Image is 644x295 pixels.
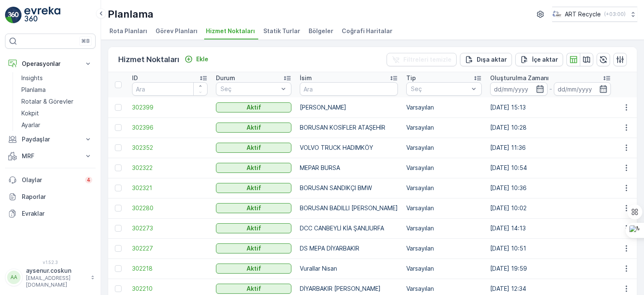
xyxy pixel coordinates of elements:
p: Varsayılan [406,184,482,192]
p: [EMAIL_ADDRESS][DOMAIN_NAME] [26,275,86,288]
p: MEPAR BURSA [300,164,398,172]
p: Aktif [247,123,261,132]
button: Aktif [216,102,291,112]
p: DİYARBAKIR [PERSON_NAME] [300,285,398,293]
span: 302396 [132,123,208,132]
p: Tip [406,74,416,82]
td: [DATE] 10:36 [486,178,615,198]
p: Aktif [247,264,261,273]
p: Aktif [247,224,261,232]
p: ART Recycle [565,10,601,18]
p: aysenur.coskun [26,266,86,275]
a: 302273 [132,224,208,232]
a: Raporlar [5,188,96,205]
span: 302227 [132,244,208,253]
p: Seç [221,85,278,93]
button: Ekle [181,54,212,64]
p: Aktif [247,103,261,112]
div: Toggle Row Selected [115,124,122,131]
button: ART Recycle(+03:00) [552,7,637,22]
button: AAaysenur.coskun[EMAIL_ADDRESS][DOMAIN_NAME] [5,266,96,288]
span: Görev Planları [156,27,197,35]
p: Hizmet Noktaları [118,54,179,65]
a: Olaylar4 [5,172,96,188]
div: Toggle Row Selected [115,205,122,211]
p: Varsayılan [406,103,482,112]
a: 302210 [132,285,208,293]
span: Bölgeler [309,27,333,35]
button: Aktif [216,163,291,173]
p: Rotalar & Görevler [21,97,73,106]
p: Insights [21,74,43,82]
p: Ekle [196,55,208,63]
a: 302352 [132,144,208,152]
p: ( +03:00 ) [604,11,626,18]
p: Kokpit [21,109,39,117]
button: Aktif [216,243,291,253]
span: Hizmet Noktaları [206,27,255,35]
a: 302321 [132,184,208,192]
p: Varsayılan [406,264,482,273]
a: 302280 [132,204,208,212]
button: Filtreleri temizle [387,53,457,66]
span: v 1.52.3 [5,260,96,265]
span: Coğrafi Haritalar [342,27,392,35]
button: Aktif [216,183,291,193]
button: İçe aktar [515,53,563,66]
p: Vurallar Nisan [300,264,398,273]
td: [DATE] 11:36 [486,138,615,158]
p: Seç [411,85,469,93]
p: Aktif [247,144,261,152]
p: Operasyonlar [22,60,79,68]
input: dd/mm/yyyy [554,82,611,96]
button: Paydaşlar [5,131,96,148]
p: Varsayılan [406,204,482,212]
p: ID [132,74,138,82]
p: - [549,84,552,94]
a: Kokpit [18,107,96,119]
img: logo [5,7,22,23]
a: Ayarlar [18,119,96,131]
p: Filtreleri temizle [403,55,452,64]
p: BORUSAN SANDIKÇI BMW [300,184,398,192]
div: Toggle Row Selected [115,104,122,111]
a: Rotalar & Görevler [18,96,96,107]
button: Dışa aktar [460,53,512,66]
button: Aktif [216,264,291,274]
button: Aktif [216,223,291,233]
p: MRF [22,152,79,160]
button: Aktif [216,284,291,294]
a: Evraklar [5,205,96,222]
p: Aktif [247,285,261,293]
p: Raporlar [22,193,92,201]
a: 302218 [132,264,208,273]
td: [DATE] 10:54 [486,158,615,178]
p: İçe aktar [532,55,558,64]
p: Aktif [247,244,261,253]
p: [PERSON_NAME] [300,103,398,112]
p: Durum [216,74,235,82]
a: 302399 [132,103,208,112]
button: MRF [5,148,96,164]
td: [DATE] 19:59 [486,258,615,279]
p: ⌘B [81,38,90,44]
p: Oluşturulma Zamanı [490,74,549,82]
p: Ayarlar [21,121,40,129]
p: Varsayılan [406,244,482,253]
p: BORUSAN KOSİFLER ATAŞEHİR [300,123,398,132]
td: [DATE] 15:13 [486,97,615,117]
a: 302322 [132,164,208,172]
p: Planlama [108,8,153,21]
a: Planlama [18,84,96,96]
p: DS MEPA DİYARBAKIR [300,244,398,253]
img: logo_light-DOdMpM7g.png [24,7,60,23]
span: Rota Planları [109,27,147,35]
input: Ara [300,82,398,96]
p: Planlama [21,86,46,94]
p: Varsayılan [406,285,482,293]
p: Paydaşlar [22,135,79,144]
button: Aktif [216,203,291,213]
